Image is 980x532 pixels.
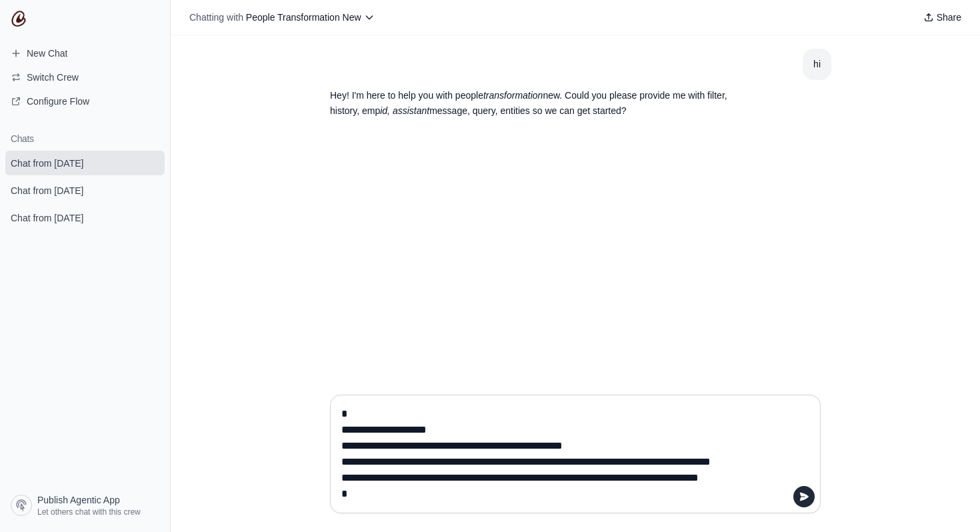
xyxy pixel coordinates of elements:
[189,11,243,24] span: Chatting with
[37,507,141,517] span: Let others chat with this crew
[918,8,967,27] button: Share
[5,67,165,88] button: Switch Crew
[803,49,831,80] section: User message
[5,489,165,521] a: Publish Agentic App Let others chat with this crew
[37,493,120,507] span: Publish Agentic App
[5,205,165,230] a: Chat from [DATE]
[813,57,821,72] div: hi
[5,151,165,175] a: Chat from [DATE]
[380,105,429,116] em: id, assistant
[11,211,83,225] span: Chat from [DATE]
[937,11,961,24] span: Share
[5,91,165,112] a: Configure Flow
[27,71,79,84] span: Switch Crew
[5,43,165,64] a: New Chat
[330,88,757,119] p: Hey! I'm here to help you with people new. Could you please provide me with filter, history, emp ...
[11,184,83,197] span: Chat from [DATE]
[184,8,380,27] button: Chatting with People Transformation New
[11,157,83,170] span: Chat from [DATE]
[319,80,767,127] section: Response
[246,12,361,23] span: People Transformation New
[27,95,89,108] span: Configure Flow
[5,178,165,203] a: Chat from [DATE]
[27,47,67,60] span: New Chat
[483,90,543,101] em: transformation
[11,11,27,27] img: CrewAI Logo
